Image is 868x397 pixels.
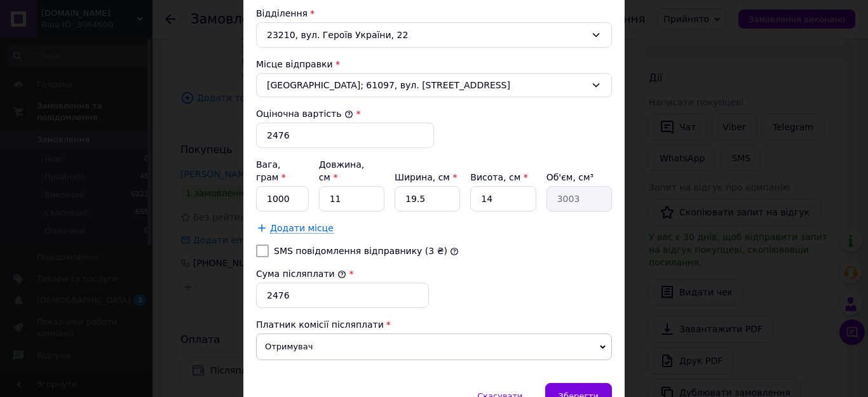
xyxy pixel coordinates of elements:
div: Відділення [256,7,612,20]
label: Оціночна вартість [256,109,353,119]
label: Довжина, см [319,159,365,182]
label: Ширина, см [395,172,457,182]
label: SMS повідомлення відправнику (3 ₴) [274,246,447,256]
div: Місце відправки [256,58,612,71]
span: [GEOGRAPHIC_DATA]; 61097, вул. [STREET_ADDRESS] [267,79,586,91]
span: Додати місце [270,223,334,234]
span: Платник комісії післяплати [256,320,384,330]
label: Сума післяплати [256,269,346,279]
span: Отримувач [256,333,612,360]
label: Висота, см [470,172,527,182]
div: 23210, вул. Героїв України, 22 [256,22,612,48]
label: Вага, грам [256,159,286,182]
div: Об'єм, см³ [546,171,612,184]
